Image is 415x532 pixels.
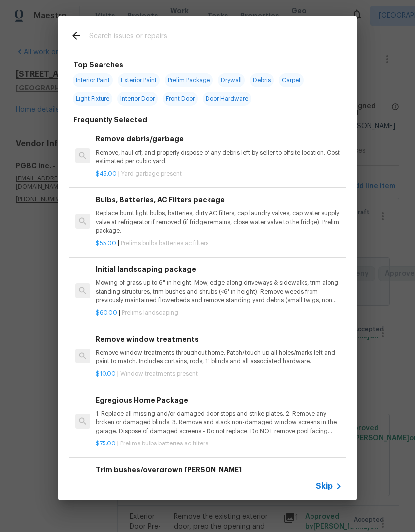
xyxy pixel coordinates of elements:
span: Interior Door [117,92,158,106]
span: Front Door [163,92,198,106]
h6: Initial landscaping package [96,264,342,275]
span: $60.00 [96,310,117,316]
span: Window treatments present [120,371,198,377]
p: Remove window treatments throughout home. Patch/touch up all holes/marks left and paint to match.... [96,349,342,365]
span: $55.00 [96,240,116,246]
h6: Remove debris/garbage [96,133,342,144]
span: Drywall [218,73,245,87]
h6: Frequently Selected [73,114,147,125]
h6: Egregious Home Package [96,395,342,406]
span: Prelims bulbs batteries ac filters [120,441,208,446]
p: 1. Replace all missing and/or damaged door stops and strike plates. 2. Remove any broken or damag... [96,410,342,435]
span: Exterior Paint [118,73,160,87]
span: Yard garbage present [121,171,182,177]
p: Replace burnt light bulbs, batteries, dirty AC filters, cap laundry valves, cap water supply valv... [96,209,342,235]
span: Light Fixture [73,92,112,106]
span: Prelims bulbs batteries ac filters [121,240,208,246]
span: Skip [316,481,333,491]
span: Interior Paint [73,73,113,87]
p: | [96,370,342,378]
p: Mowing of grass up to 6" in height. Mow, edge along driveways & sidewalks, trim along standing st... [96,279,342,304]
h6: Bulbs, Batteries, AC Filters package [96,194,342,205]
span: Debris [250,73,274,87]
h6: Trim bushes/overgrown [PERSON_NAME] [96,464,342,475]
span: $45.00 [96,171,117,177]
span: Prelim Package [165,73,213,87]
p: | [96,239,342,248]
p: | [96,440,342,448]
span: Prelims landscaping [122,310,178,316]
input: Search issues or repairs [89,30,300,45]
h6: Top Searches [73,59,123,70]
p: | [96,309,342,317]
h6: Remove window treatments [96,334,342,345]
span: $75.00 [96,441,116,446]
span: Carpet [279,73,304,87]
p: | [96,170,342,178]
span: $10.00 [96,371,116,377]
p: Remove, haul off, and properly dispose of any debris left by seller to offsite location. Cost est... [96,149,342,166]
span: Door Hardware [203,92,251,106]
